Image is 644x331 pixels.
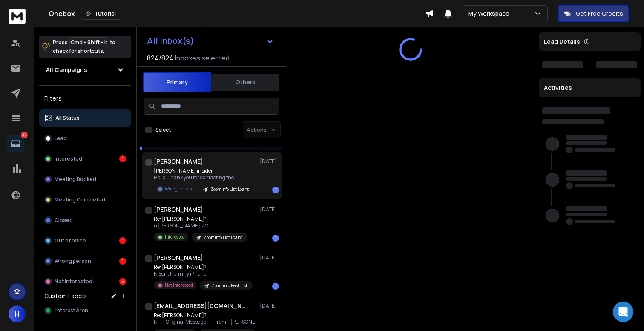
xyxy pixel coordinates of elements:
p: Get Free Credits [576,9,623,18]
p: Not Interested [165,282,193,288]
div: Open Intercom Messenger [613,302,633,322]
label: Select [155,127,171,133]
button: Wrong person1 [39,253,131,270]
button: Closed [39,212,131,229]
button: Others [211,73,279,92]
p: Lead [55,135,67,142]
p: [DATE] [260,206,279,213]
h3: Filters [39,92,131,104]
button: All Campaigns [39,61,131,78]
button: All Inbox(s) [140,32,281,49]
p: Zoominfo List Loans [204,234,242,241]
p: N Sent from my iPhone [154,271,253,277]
h1: [PERSON_NAME] [154,253,203,262]
button: Get Free Credits [558,5,629,22]
h1: [EMAIL_ADDRESS][DOMAIN_NAME] [154,302,247,310]
button: Tutorial [80,8,121,20]
div: 1 [272,187,279,193]
p: Out of office [55,237,86,244]
div: 1 [272,235,279,242]
div: 1 [119,155,126,162]
span: Interest Arena [55,307,92,314]
p: Re: [PERSON_NAME]? [154,264,253,271]
p: All Status [55,115,80,121]
button: Not Interested5 [39,273,131,290]
p: Not Interested [55,278,92,285]
div: 1 [119,237,126,244]
p: Meeting Completed [55,196,105,203]
h3: Custom Labels [44,292,87,300]
button: Interest Arena [39,302,131,319]
button: Primary [143,72,211,92]
p: Hello, Thank you for contacting the [154,174,254,181]
div: 1 [119,258,126,265]
p: Wrong person [55,258,91,265]
p: n [PERSON_NAME] > On [154,222,247,229]
p: Re: [PERSON_NAME]? [154,216,247,222]
p: N -----Original Message----- From: "[PERSON_NAME] [154,319,256,325]
button: Out of office1 [39,232,131,249]
p: Closed [55,217,73,224]
h1: All Inbox(s) [147,37,194,45]
span: Cmd + Shift + k [69,37,108,47]
p: Zoominfo List Loans [210,186,249,193]
div: Onebox [49,8,425,20]
p: [DATE] [260,302,279,309]
h1: [PERSON_NAME] [154,157,203,166]
p: Interested [55,155,82,162]
div: 1 [272,283,279,290]
button: Interested1 [39,150,131,167]
h1: [PERSON_NAME] [154,205,203,214]
button: All Status [39,109,131,127]
p: Lead Details [544,37,580,46]
span: 824 / 824 [147,53,173,63]
div: Activities [539,78,641,97]
button: Meeting Booked [39,171,131,188]
button: Lead [39,130,131,147]
p: Re: [PERSON_NAME]? [154,312,256,319]
a: 8 [7,135,24,152]
div: 5 [119,278,126,285]
p: [DATE] [260,254,279,261]
h1: All Campaigns [46,66,87,74]
p: Zoominfo Rest List [212,282,247,289]
button: H [9,305,26,322]
h3: Inboxes selected [175,53,230,63]
p: Interested [165,234,185,240]
p: 8 [21,132,28,138]
p: [PERSON_NAME] insider [154,167,254,174]
p: Press to check for shortcuts. [53,38,115,55]
p: [DATE] [260,158,279,165]
p: Meeting Booked [55,176,96,183]
p: My Workspace [468,9,513,18]
p: Wrong Person [165,186,192,192]
button: Meeting Completed [39,191,131,208]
